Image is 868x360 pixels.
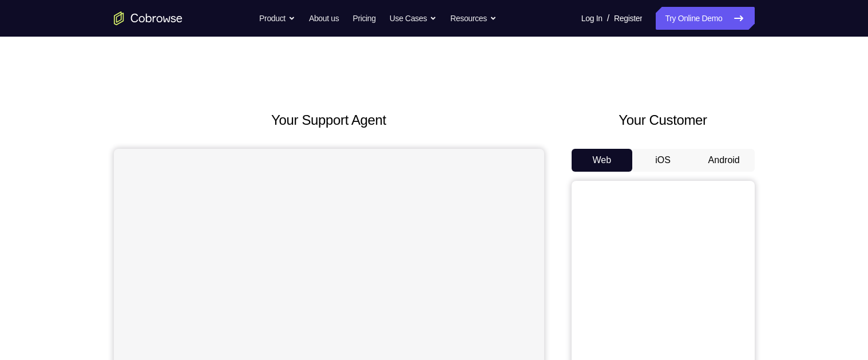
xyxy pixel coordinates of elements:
span: / [607,11,609,25]
button: Resources [450,7,497,30]
a: About us [309,7,339,30]
button: Web [572,149,633,172]
button: iOS [632,149,693,172]
h2: Your Support Agent [114,110,544,130]
a: Register [614,7,642,30]
a: Go to the home page [114,11,183,25]
button: Product [259,7,295,30]
button: Use Cases [390,7,437,30]
h2: Your Customer [572,110,755,130]
a: Log In [581,7,603,30]
button: Android [693,149,755,172]
a: Pricing [352,7,375,30]
a: Try Online Demo [656,7,754,30]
